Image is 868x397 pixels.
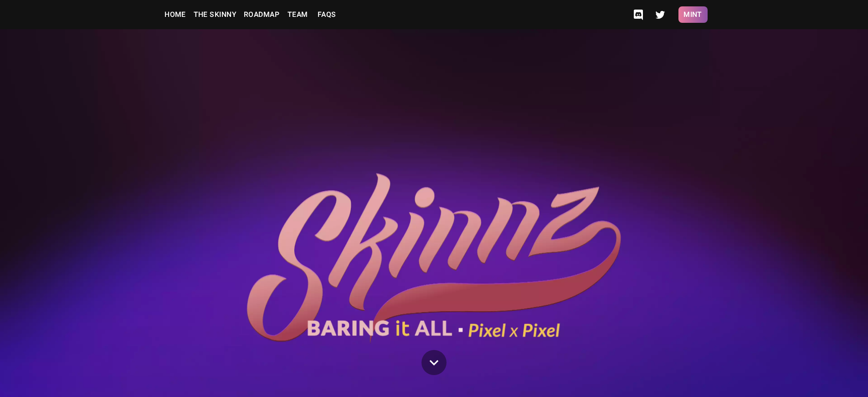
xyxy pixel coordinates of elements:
a: Team [283,5,312,24]
a: FAQs [312,5,341,24]
a: Home [161,5,190,24]
a: The Skinny [190,5,241,24]
a: Roadmap [240,5,283,24]
button: Mint [678,6,708,23]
